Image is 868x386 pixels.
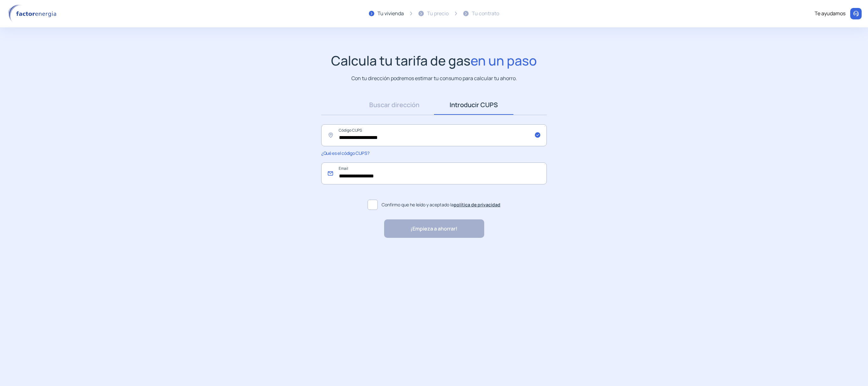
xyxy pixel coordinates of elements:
span: Confirmo que he leído y aceptado la [382,201,500,208]
a: Buscar dirección [355,95,434,115]
img: llamar [853,10,859,17]
h1: Calcula tu tarifa de gas [331,53,537,68]
a: Introducir CUPS [434,95,513,115]
div: Tu precio [427,10,449,18]
p: Con tu dirección podremos estimar tu consumo para calcular tu ahorro. [351,74,517,82]
a: política de privacidad [454,202,500,208]
div: Tu vivienda [377,10,404,18]
div: Te ayudamos [815,10,845,18]
img: logo factor [6,4,60,23]
span: en un paso [471,52,537,69]
span: ¿Qué es el código CUPS? [321,150,369,156]
div: Tu contrato [472,10,499,18]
